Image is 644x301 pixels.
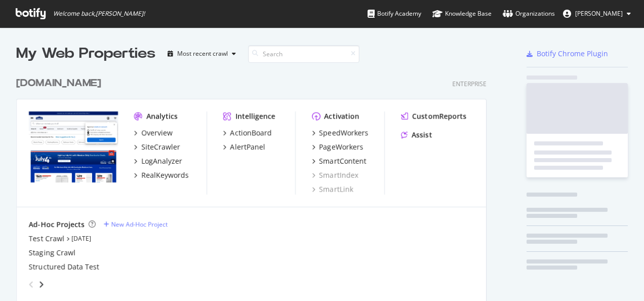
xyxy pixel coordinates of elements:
a: Staging Crawl [29,248,75,258]
div: Activation [324,111,359,122]
div: Botify Chrome Plugin [537,49,608,59]
a: LogAnalyzer [134,156,182,166]
a: SiteCrawler [134,142,180,152]
div: angle-left [25,276,38,292]
a: Assist [401,130,432,140]
a: CustomReports [401,111,466,122]
button: Most recent crawl [164,46,240,62]
a: PageWorkers [312,142,363,152]
div: SiteCrawler [141,142,180,152]
input: Search [248,45,359,63]
button: [PERSON_NAME] [555,6,639,22]
div: Intelligence [235,111,275,122]
a: AlertPanel [223,142,265,152]
div: angle-right [38,279,45,289]
a: Structured Data Test [29,262,99,272]
a: Botify Chrome Plugin [527,49,608,59]
div: Assist [412,130,432,140]
img: www.lowes.com [29,111,118,183]
div: PageWorkers [319,142,363,152]
span: Jayanta Panja [575,9,623,18]
a: ActionBoard [223,128,272,138]
div: Analytics [146,111,178,122]
a: Test Crawl [29,234,64,244]
div: New Ad-Hoc Project [111,220,168,229]
div: LogAnalyzer [141,156,182,166]
div: Ad-Hoc Projects [29,219,85,230]
div: CustomReports [412,111,466,122]
div: RealKeywords [141,170,189,180]
div: Enterprise [452,80,487,88]
a: SmartContent [312,156,366,166]
div: SmartContent [319,156,366,166]
div: Most recent crawl [177,51,228,57]
div: Overview [141,128,173,138]
span: Welcome back, [PERSON_NAME] ! [53,10,145,18]
div: SpeedWorkers [319,128,368,138]
div: Organizations [503,9,555,19]
div: [DOMAIN_NAME] [16,76,101,91]
a: RealKeywords [134,170,189,180]
a: SpeedWorkers [312,128,368,138]
a: SmartIndex [312,170,358,180]
a: Overview [134,128,173,138]
a: [DATE] [71,234,91,243]
div: Botify Academy [368,9,421,19]
div: My Web Properties [16,44,155,64]
div: ActionBoard [230,128,272,138]
div: Knowledge Base [432,9,492,19]
a: [DOMAIN_NAME] [16,76,105,91]
a: New Ad-Hoc Project [104,220,168,229]
div: AlertPanel [230,142,265,152]
a: SmartLink [312,184,353,195]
